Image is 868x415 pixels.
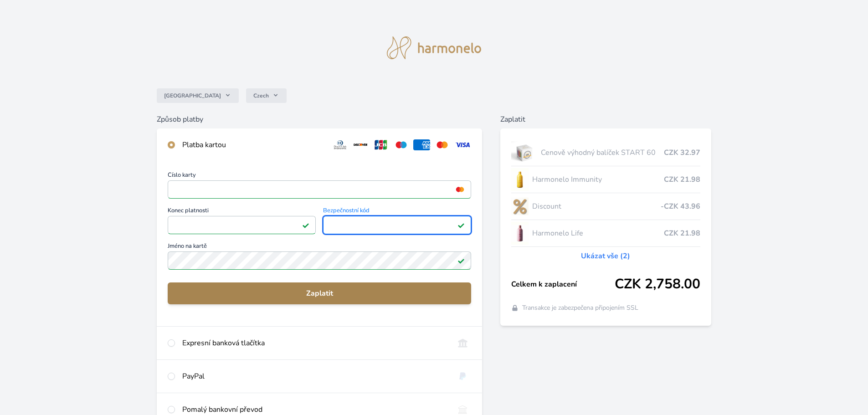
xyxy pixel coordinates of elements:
img: mc.svg [434,139,451,150]
img: amex.svg [413,139,430,150]
img: paypal.svg [454,371,471,382]
span: Číslo karty [168,172,471,180]
div: PayPal [182,371,447,382]
img: Platné pole [457,221,465,229]
img: diners.svg [332,139,349,150]
a: Ukázat vše (2) [581,251,630,261]
span: CZK 21.98 [664,174,700,185]
input: Jméno na kartěPlatné pole [168,251,471,270]
span: Konec platnosti [168,208,316,216]
h6: Způsob platby [157,114,482,125]
img: maestro.svg [393,139,410,150]
span: Harmonelo Immunity [532,174,664,185]
span: CZK 21.98 [664,228,700,239]
img: start.jpg [511,141,537,164]
iframe: Iframe pro bezpečnostní kód [327,219,467,231]
span: CZK 32.97 [664,147,700,158]
button: Czech [246,88,287,103]
h6: Zaplatit [500,114,711,125]
div: Platba kartou [182,139,324,150]
img: Platné pole [457,257,465,264]
img: Platné pole [302,221,309,229]
iframe: Iframe pro datum vypršení platnosti [172,219,312,231]
img: visa.svg [454,139,471,150]
span: [GEOGRAPHIC_DATA] [164,92,221,99]
img: mc [454,185,466,194]
img: Konec platnosti [299,221,311,229]
span: Bezpečnostní kód [323,208,471,216]
img: CLEAN_LIFE_se_stinem_x-lo.jpg [511,222,529,245]
img: bankTransfer_IBAN.svg [454,404,471,415]
span: Transakce je zabezpečena připojením SSL [522,303,638,313]
button: [GEOGRAPHIC_DATA] [157,88,239,103]
img: discount-lo.png [511,195,529,218]
span: Celkem k zaplacení [511,279,615,290]
img: logo.svg [387,36,482,59]
img: jcb.svg [373,139,390,150]
span: Zaplatit [175,288,464,299]
div: Pomalý bankovní převod [182,404,447,415]
span: Discount [532,201,661,212]
span: Cenově výhodný balíček START 60 [541,147,664,158]
span: Jméno na kartě [168,243,471,251]
img: onlineBanking_CZ.svg [454,338,471,348]
img: discover.svg [352,139,369,150]
div: Expresní banková tlačítka [182,338,447,348]
span: Czech [253,92,269,99]
img: IMMUNITY_se_stinem_x-lo.jpg [511,168,529,191]
button: Zaplatit [168,282,471,304]
span: -CZK 43.96 [661,201,700,212]
span: CZK 2,758.00 [615,276,700,292]
iframe: Iframe pro číslo karty [172,183,467,196]
span: Harmonelo Life [532,228,664,239]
